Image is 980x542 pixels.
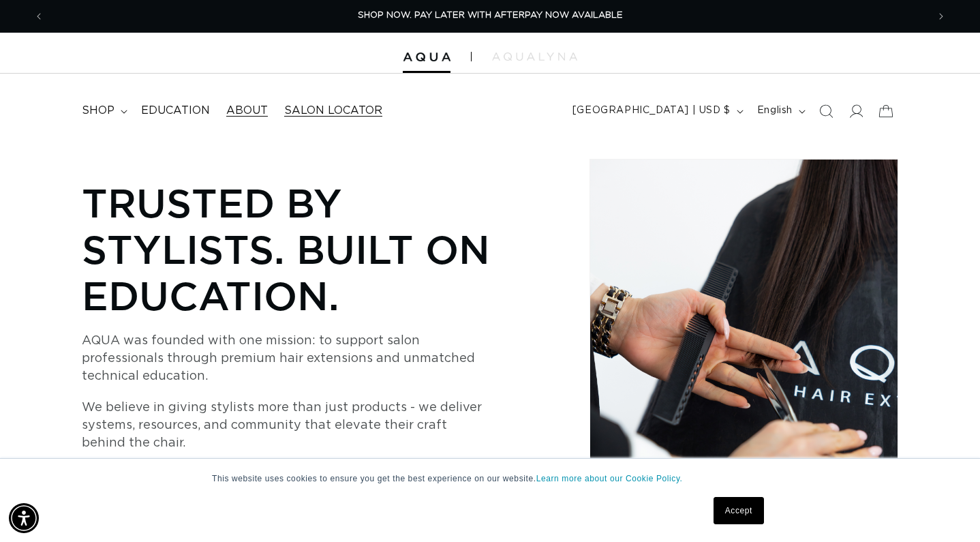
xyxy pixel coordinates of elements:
[564,98,749,124] button: [GEOGRAPHIC_DATA] | USD $
[82,179,546,318] p: Trusted by Stylists. Built on Education.
[141,104,210,118] span: Education
[749,98,811,124] button: English
[82,104,114,118] span: shop
[82,332,491,385] p: AQUA was founded with one mission: to support salon professionals through premium hair extensions...
[82,399,491,452] p: We believe in giving stylists more than just products - we deliver systems, resources, and commun...
[757,104,793,118] span: English
[133,95,218,126] a: Education
[74,95,133,126] summary: shop
[24,3,54,29] button: Previous announcement
[218,95,276,126] a: About
[9,503,39,533] div: Accessibility Menu
[226,104,268,118] span: About
[572,104,731,118] span: [GEOGRAPHIC_DATA] | USD $
[276,95,391,126] a: Salon Locator
[212,472,768,485] p: This website uses cookies to ensure you get the best experience on our website.
[492,52,577,61] img: aqualyna.com
[811,96,841,126] summary: Search
[358,11,623,20] span: SHOP NOW. PAY LATER WITH AFTERPAY NOW AVAILABLE
[714,497,764,524] a: Accept
[536,474,683,483] a: Learn more about our Cookie Policy.
[403,52,450,62] img: Aqua Hair Extensions
[926,3,956,29] button: Next announcement
[284,104,382,118] span: Salon Locator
